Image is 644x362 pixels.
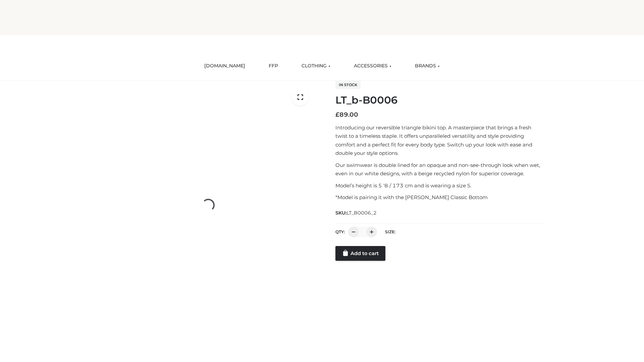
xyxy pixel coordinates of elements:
bdi: 89.00 [335,111,358,118]
a: CLOTHING [297,59,335,73]
span: £ [335,111,339,118]
a: FFP [264,59,283,73]
label: Size: [385,229,395,234]
a: [DOMAIN_NAME] [199,59,250,73]
span: SKU: [335,209,377,217]
h1: LT_b-B0006 [335,94,544,106]
span: In stock [335,81,361,89]
p: Introducing our reversible triangle bikini top. A masterpiece that brings a fresh twist to a time... [335,123,544,158]
p: *Model is pairing it with the [PERSON_NAME] Classic Bottom [335,193,544,202]
p: Model’s height is 5 ‘8 / 173 cm and is wearing a size S. [335,181,544,190]
a: ACCESSORIES [349,59,396,73]
label: QTY: [335,229,345,234]
a: Add to cart [335,246,385,261]
a: BRANDS [410,59,445,73]
p: Our swimwear is double lined for an opaque and non-see-through look when wet, even in our white d... [335,161,544,178]
span: LT_B0006_2 [346,210,377,216]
